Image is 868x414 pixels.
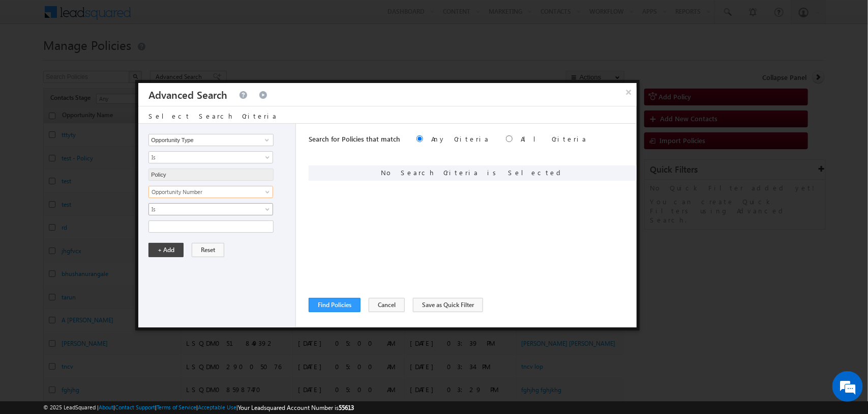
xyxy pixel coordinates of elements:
button: Find Policies [309,298,361,312]
span: Your Leadsquared Account Number is [238,404,354,411]
em: Start Chat [138,314,185,327]
button: Save as Quick Filter [413,298,483,312]
span: 55613 [339,404,354,411]
span: Select Search Criteria [148,112,278,120]
span: Is [149,153,259,162]
a: Opportunity Number [148,186,273,198]
span: Opportunity Number [149,187,259,197]
div: Chat with us now [53,53,171,67]
a: Is [148,151,273,163]
input: Type to Search [148,169,274,181]
span: Is [149,205,259,214]
button: + Add [148,243,184,257]
label: Any Criteria [431,134,490,143]
a: Acceptable Use [198,404,236,410]
button: Cancel [369,298,405,312]
button: Reset [192,243,224,257]
button: × [621,83,637,101]
div: Minimize live chat window [167,5,191,30]
textarea: Type your message and hit 'Enter' [13,94,186,305]
input: Type to Search [148,134,274,146]
a: About [99,404,113,410]
a: Terms of Service [157,404,196,410]
span: Search for Policies that match [309,134,400,143]
label: All Criteria [521,134,587,143]
h3: Advanced Search [148,83,227,106]
span: © 2025 LeadSquared | | | | | [43,403,354,412]
img: d_60004797649_company_0_60004797649 [17,53,43,67]
a: Contact Support [115,404,155,410]
a: Is [148,203,273,215]
a: Show All Items [259,135,272,145]
div: No Search Criteria is Selected [309,165,637,181]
